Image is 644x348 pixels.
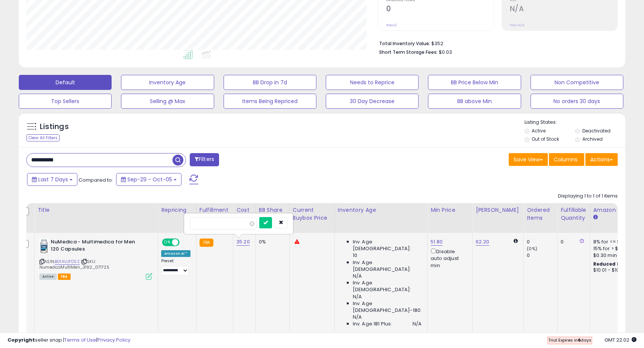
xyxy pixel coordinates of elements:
[353,314,362,321] span: N/A
[27,173,77,186] button: Last 7 Days
[386,23,397,27] small: Prev: 0
[582,136,603,142] label: Archived
[413,321,422,327] span: N/A
[510,23,525,27] small: Prev: N/A
[161,206,193,214] div: Repricing
[51,239,142,254] b: NuMedica - Multimedica for Men 120 Capsules
[428,75,521,90] button: BB Price Below Min
[200,206,230,214] div: Fulfillment
[561,206,587,222] div: Fulfillable Quantity
[605,336,636,343] span: 2025-10-14 22:02 GMT
[39,274,57,280] span: All listings currently available for purchase on Amazon
[561,239,584,245] div: 0
[582,128,611,134] label: Deactivated
[558,193,618,200] div: Displaying 1 to 1 of 1 items
[527,239,557,245] div: 0
[593,261,642,267] b: Reduced Prof. Rng.
[259,206,286,222] div: BB Share 24h.
[509,153,548,166] button: Save View
[476,206,520,214] div: [PERSON_NAME]
[338,206,424,214] div: Inventory Age
[439,49,452,56] span: $0.03
[79,176,113,184] span: Compared to:
[127,176,172,183] span: Sep-29 - Oct-05
[161,250,190,257] div: Amazon AI *
[58,274,71,280] span: FBA
[19,75,112,90] button: Default
[431,238,443,246] a: 51.80
[26,134,60,141] div: Clear All Filters
[293,206,331,222] div: Current Buybox Price
[224,94,316,109] button: Items Being Repriced
[326,75,419,90] button: Needs to Reprice
[353,239,422,252] span: Inv. Age [DEMOGRAPHIC_DATA]:
[116,173,181,186] button: Sep-29 - Oct-05
[64,336,96,343] a: Terms of Use
[527,252,557,259] div: 0
[8,337,130,344] div: seller snap | |
[593,214,598,221] small: Amazon Fees.
[386,5,494,15] h2: 0
[326,94,419,109] button: 30 Day Decrease
[379,38,612,47] li: $352
[554,156,577,163] span: Columns
[431,247,467,269] div: Disable auto adjust min
[476,238,489,246] a: 62.20
[236,238,250,246] a: 35.20
[578,337,581,343] b: 6
[38,206,155,214] div: Title
[200,239,213,247] small: FBA
[121,75,214,90] button: Inventory Age
[532,136,559,142] label: Out of Stock
[39,239,49,254] img: 31mef+9DjYL._SL40_.jpg
[161,258,190,275] div: Preset:
[353,300,422,314] span: Inv. Age [DEMOGRAPHIC_DATA]-180:
[39,239,152,279] div: ASIN:
[510,5,617,15] h2: N/A
[428,94,521,109] button: BB above Min
[236,206,252,214] div: Cost
[40,122,69,132] h5: Listings
[190,153,219,166] button: Filters
[549,153,584,166] button: Columns
[353,293,362,300] span: N/A
[353,321,392,327] span: Inv. Age 181 Plus:
[585,153,618,166] button: Actions
[163,239,172,246] span: ON
[353,273,362,280] span: N/A
[19,94,112,109] button: Top Sellers
[353,259,422,273] span: Inv. Age [DEMOGRAPHIC_DATA]:
[38,176,68,183] span: Last 7 Days
[39,258,109,270] span: | SKU: NumedicaMultiMen_3192_071725
[224,75,316,90] button: BB Drop in 7d
[548,337,591,343] span: Trial Expires in days
[379,49,438,55] b: Short Term Storage Fees:
[353,280,422,293] span: Inv. Age [DEMOGRAPHIC_DATA]:
[178,239,190,246] span: OFF
[531,75,623,90] button: Non Competitive
[525,119,625,126] p: Listing States:
[527,206,554,222] div: Ordered Items
[527,246,537,252] small: (0%)
[97,336,130,343] a: Privacy Policy
[379,40,430,47] b: Total Inventory Value:
[8,336,35,343] strong: Copyright
[121,94,214,109] button: Selling @ Max
[55,258,80,265] a: B01AVJFOS2
[259,239,284,245] div: 0%
[531,94,623,109] button: No orders 30 days
[532,128,546,134] label: Active
[353,252,357,259] span: 10
[431,206,469,214] div: Min Price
